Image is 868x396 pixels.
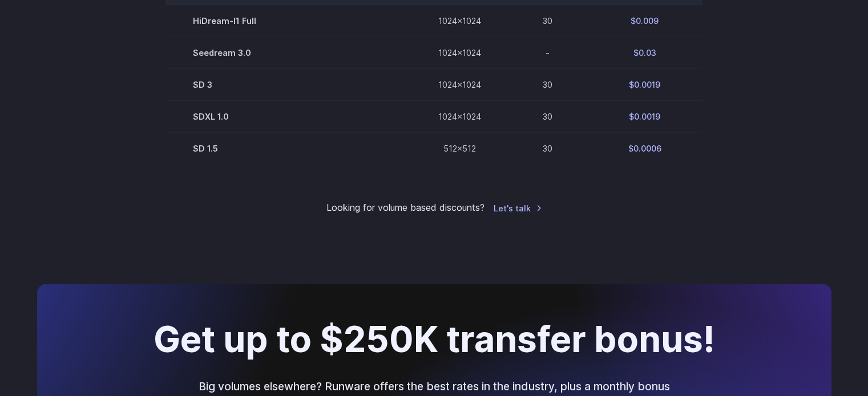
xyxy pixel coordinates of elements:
[411,101,508,133] td: 1024x1024
[587,133,703,165] td: $0.0006
[411,69,508,101] td: 1024x1024
[587,5,703,37] td: $0.009
[411,37,508,69] td: 1024x1024
[508,101,587,133] td: 30
[326,201,485,215] small: Looking for volume based discounts?
[165,133,411,165] td: SD 1.5
[165,37,411,69] td: Seedream 3.0
[587,69,703,101] td: $0.0019
[165,69,411,101] td: SD 3
[154,320,715,360] h2: Get up to $250K transfer bonus!
[411,133,508,165] td: 512x512
[411,5,508,37] td: 1024x1024
[508,133,587,165] td: 30
[494,202,542,215] a: Let's talk
[508,69,587,101] td: 30
[587,101,703,133] td: $0.0019
[165,101,411,133] td: SDXL 1.0
[508,37,587,69] td: -
[587,37,703,69] td: $0.03
[165,5,411,37] td: HiDream-I1 Full
[508,5,587,37] td: 30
